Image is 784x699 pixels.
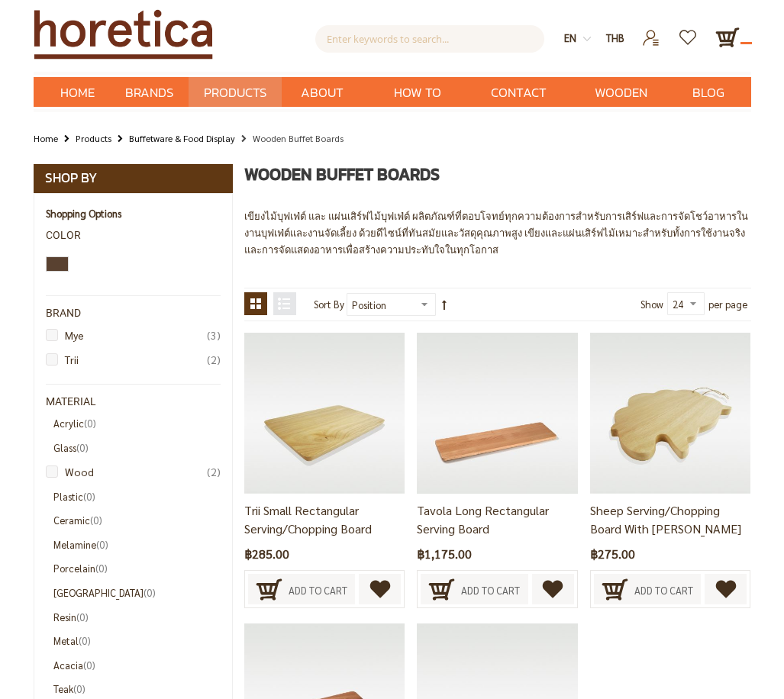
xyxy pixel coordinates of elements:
[417,502,549,536] a: Tavola Long Rectangular Serving Board
[189,77,282,107] a: Products
[708,292,747,317] span: per page
[461,574,520,607] span: Add to Cart
[590,333,751,494] img: cutting board, chopping board, wood cutting boards, wooden chopping boards, cheese cutting board,...
[606,31,624,44] span: THB
[244,292,267,315] strong: Grid
[244,208,751,257] div: เขียงไม้บุฟเฟ่ต์ และ แผ่นเสิร์ฟไม้บุฟเฟ่ต์ ผลิตภัณฑ์ที่ตอบโจทย์ทุกความต้องการสำหรับการเสิร์ฟและกา...
[244,502,372,536] a: Trii Small Rectangular Serving/Chopping Board
[34,9,213,60] img: Horetica.com
[590,502,741,536] a: Sheep Serving/Chopping Board With [PERSON_NAME]
[110,77,189,107] a: Brands
[53,657,221,674] li: Acacia
[96,538,108,551] span: 0
[90,514,102,527] span: 0
[207,463,221,480] span: 2
[144,586,156,599] span: 0
[244,162,440,187] span: Wooden Buffet Boards
[46,205,121,222] strong: Shopping Options
[125,77,173,108] span: Brands
[590,405,751,418] a: cutting board, chopping board, wood cutting boards, wooden chopping boards, cheese cutting board,...
[640,298,663,311] span: Show
[53,536,221,553] li: Melamine
[244,333,405,494] img: Trii Small Rectangular Serving/Chopping Board
[76,441,89,454] span: 0
[45,77,110,107] a: Home
[677,77,740,107] a: Blog
[53,327,221,343] a: Mye3
[53,609,221,626] li: Resin
[379,77,457,140] span: How to Order
[472,77,566,107] a: Contact Us
[564,31,576,44] span: en
[79,634,91,647] span: 0
[417,333,578,494] img: Tavola Long Rectangular Serving Board
[60,82,95,102] span: Home
[53,681,221,697] li: Teak
[53,488,221,505] li: Plastic
[53,440,221,456] li: Glass
[53,560,221,577] li: Porcelain
[314,292,344,317] label: Sort By
[76,610,89,623] span: 0
[253,132,344,144] strong: Wooden Buffet Boards
[129,130,235,147] a: Buffetware & Food Display
[83,490,95,503] span: 0
[634,574,693,607] span: Add to Cart
[46,396,221,407] div: Material
[53,585,221,601] li: [GEOGRAPHIC_DATA]
[244,544,289,565] span: ฿285.00
[204,77,266,108] span: Products
[583,35,591,43] img: dropdown-icon.svg
[53,512,221,529] li: Ceramic
[53,463,221,480] a: Wood2
[73,682,85,695] span: 0
[487,77,550,140] span: Contact Us
[359,574,401,604] a: Add to Wish List
[566,77,676,107] a: Wooden Crate
[289,574,347,607] span: Add to Cart
[53,415,221,432] li: Acrylic
[207,351,221,368] span: 2
[297,77,349,140] span: About Us
[594,574,701,604] button: Add to Cart
[46,308,221,319] div: Brand
[417,544,472,565] span: ฿1,175.00
[590,544,635,565] span: ฿275.00
[692,77,724,108] span: Blog
[84,417,96,430] span: 0
[53,351,221,368] a: Trii2
[45,168,97,189] strong: Shop By
[46,230,221,241] div: Color
[705,574,747,604] a: Add to Wish List
[421,574,528,604] button: Add to Cart
[53,633,221,649] li: Metal
[670,25,708,38] a: Wishlist
[581,77,661,140] span: Wooden Crate
[248,574,355,604] button: Add to Cart
[363,77,472,107] a: How to Order
[207,327,221,343] span: 3
[244,405,405,418] a: Trii Small Rectangular Serving/Chopping Board
[633,25,670,38] a: Login
[95,562,108,575] span: 0
[83,659,95,672] span: 0
[417,405,578,418] a: Tavola Long Rectangular Serving Board
[282,77,364,107] a: About Us
[34,130,58,147] a: Home
[76,130,111,147] a: Products
[532,574,574,604] a: Add to Wish List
